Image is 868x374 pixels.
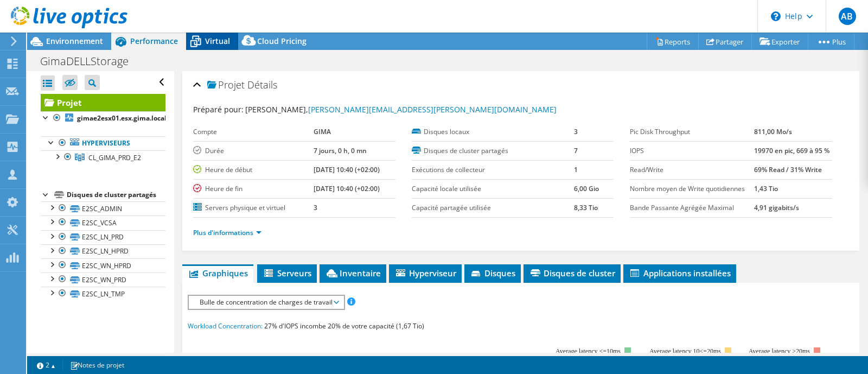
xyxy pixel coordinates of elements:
[412,164,574,175] label: Exécutions de collecteur
[749,347,810,355] text: Average latency >20ms
[41,150,165,164] a: CL_GIMA_PRD_E2
[314,165,380,174] b: [DATE] 10:40 (+02:00)
[574,127,578,136] b: 3
[41,215,165,230] a: E2SC_VCSA
[193,228,261,237] a: Plus d'informations
[245,104,557,115] span: [PERSON_NAME],
[308,104,557,115] a: [PERSON_NAME][EMAIL_ADDRESS][PERSON_NAME][DOMAIN_NAME]
[41,201,165,215] a: E2SC_ADMIN
[647,33,699,50] a: Reports
[41,258,165,272] a: E2SC_WN_HPRD
[754,203,799,212] b: 4,91 gigabits/s
[649,347,721,355] tspan: Average latency 10<=20ms
[41,287,165,301] a: E2SC_LN_TMP
[629,268,731,278] span: Applications installées
[574,184,599,193] b: 6,00 Gio
[193,104,244,115] label: Préparé pour:
[556,347,621,355] tspan: Average latency <=10ms
[574,165,578,174] b: 1
[193,145,314,156] label: Durée
[412,145,574,156] label: Disques de cluster partagés
[754,146,829,155] b: 19970 en pic, 669 à 95 %
[574,146,578,155] b: 7
[67,188,165,201] div: Disques de cluster partagés
[771,11,781,21] svg: \n
[46,36,103,46] span: Environnement
[754,165,822,174] b: 69% Read / 31% Write
[630,183,754,194] label: Nombre moyen de Write quotidiennes
[62,358,132,372] a: Notes de projet
[698,33,752,50] a: Partager
[207,80,245,91] span: Projet
[193,183,314,194] label: Heure de fin
[412,183,574,194] label: Capacité locale utilisée
[314,184,380,193] b: [DATE] 10:40 (+02:00)
[314,146,367,155] b: 7 jours, 0 h, 0 mn
[630,164,754,175] label: Read/Write
[808,33,854,50] a: Plus
[839,8,856,25] span: AB
[630,145,754,156] label: IOPS
[470,268,515,278] span: Disques
[630,126,754,137] label: Pic Disk Throughput
[325,268,381,278] span: Inventaire
[88,153,141,162] span: CL_GIMA_PRD_E2
[77,113,167,123] b: gimae2esx01.esx.gima.local
[314,203,317,212] b: 3
[264,321,424,331] span: 27% d'IOPS incombe 20% de votre capacité (1,67 Tio)
[188,321,263,331] span: Workload Concentration:
[41,136,165,150] a: Hyperviseurs
[412,126,574,137] label: Disques locaux
[41,244,165,258] a: E2SC_LN_HPRD
[130,36,178,46] span: Performance
[194,296,338,309] span: Bulle de concentration de charges de travail
[193,126,314,137] label: Compte
[751,33,808,50] a: Exporter
[41,111,165,125] a: gimae2esx01.esx.gima.local
[314,127,331,136] b: GIMA
[394,268,456,278] span: Hyperviseur
[754,184,778,193] b: 1,43 Tio
[529,268,615,278] span: Disques de cluster
[29,358,63,372] a: 2
[41,272,165,287] a: E2SC_WN_PRD
[412,202,574,213] label: Capacité partagée utilisée
[188,268,248,278] span: Graphiques
[41,230,165,244] a: E2SC_LN_PRD
[754,127,792,136] b: 811,00 Mo/s
[630,202,754,213] label: Bande Passante Agrégée Maximal
[205,36,230,46] span: Virtual
[193,202,314,213] label: Servers physique et virtuel
[257,36,307,46] span: Cloud Pricing
[35,55,145,67] h1: GimaDELLStorage
[247,78,277,91] span: Détails
[193,164,314,175] label: Heure de début
[41,94,165,111] a: Projet
[574,203,598,212] b: 8,33 Tio
[263,268,311,278] span: Serveurs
